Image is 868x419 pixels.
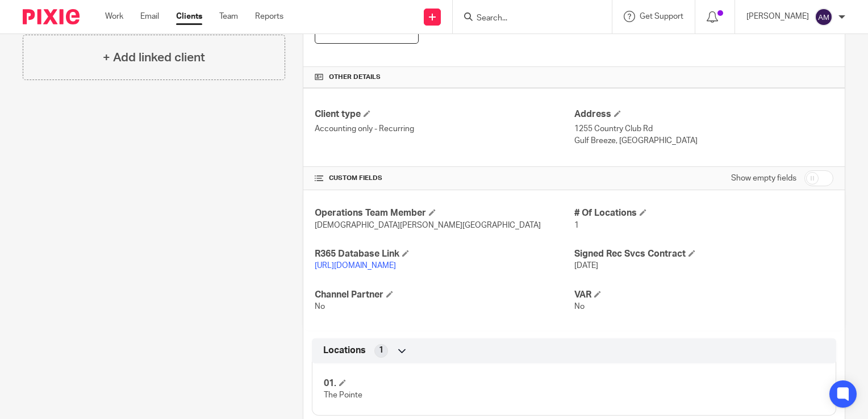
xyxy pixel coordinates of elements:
span: No [574,303,585,311]
input: Search [475,14,578,24]
h4: # Of Locations [574,207,833,219]
a: Email [140,11,159,22]
h4: R365 Database Link [315,248,574,260]
span: The Pointe [324,391,362,399]
p: [PERSON_NAME] [746,11,809,22]
span: No [315,303,325,311]
img: svg%3E [815,8,833,26]
span: Other details [329,73,381,82]
label: Show empty fields [731,173,796,184]
span: Locations [323,345,366,357]
h4: + Add linked client [103,49,205,66]
a: Reports [255,11,283,22]
h4: VAR [574,289,833,301]
span: Get Support [640,12,683,20]
a: [URL][DOMAIN_NAME] [315,262,396,270]
p: Gulf Breeze, [GEOGRAPHIC_DATA] [574,135,833,146]
h4: Client type [315,108,574,120]
h4: Address [574,108,833,120]
span: 1 [379,345,383,356]
h4: 01. [324,378,574,389]
span: [DEMOGRAPHIC_DATA][PERSON_NAME][GEOGRAPHIC_DATA] [315,221,541,229]
img: Pixie [23,9,80,24]
h4: Operations Team Member [315,207,574,219]
p: Accounting only - Recurring [315,123,574,135]
a: Work [105,11,123,22]
a: Clients [176,11,202,22]
span: 1 [574,221,579,229]
h4: CUSTOM FIELDS [315,174,574,183]
p: 1255 Country Club Rd [574,123,833,135]
h4: Channel Partner [315,289,574,301]
a: Team [219,11,238,22]
span: [DATE] [574,262,598,270]
h4: Signed Rec Svcs Contract [574,248,833,260]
